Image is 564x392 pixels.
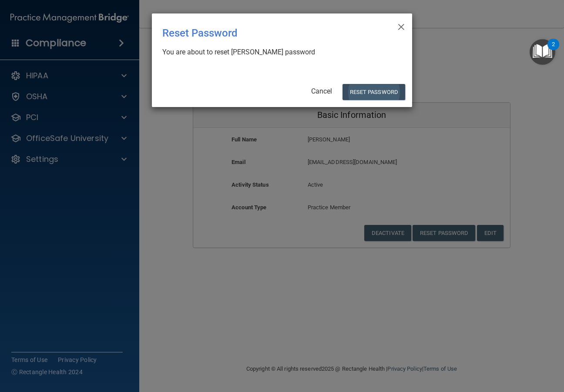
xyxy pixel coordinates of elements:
[397,17,405,34] span: ×
[162,20,366,46] div: Reset Password
[552,44,555,56] div: 2
[530,39,555,65] button: Open Resource Center, 2 new notifications
[162,47,395,57] div: You are about to reset [PERSON_NAME] password
[311,87,332,95] a: Cancel
[342,84,405,100] button: Reset Password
